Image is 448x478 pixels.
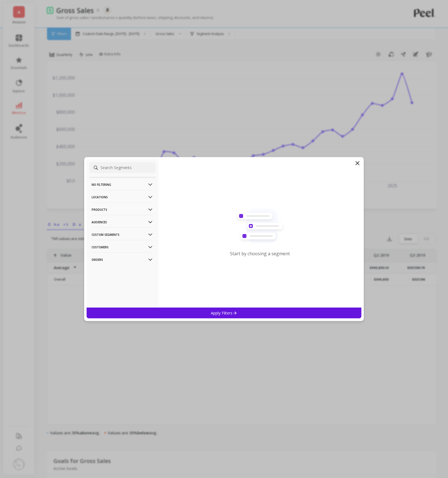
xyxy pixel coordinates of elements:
p: Audiences [92,215,153,229]
p: Products [92,202,153,217]
p: Apply Filters [211,310,237,316]
p: Customers [92,240,153,254]
p: Locations [92,190,153,204]
p: Start by choosing a segment [230,251,290,257]
p: Custom Segments [92,227,153,242]
input: Search Segments [89,162,156,173]
p: No filtering [92,177,153,192]
p: Orders [92,252,153,267]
